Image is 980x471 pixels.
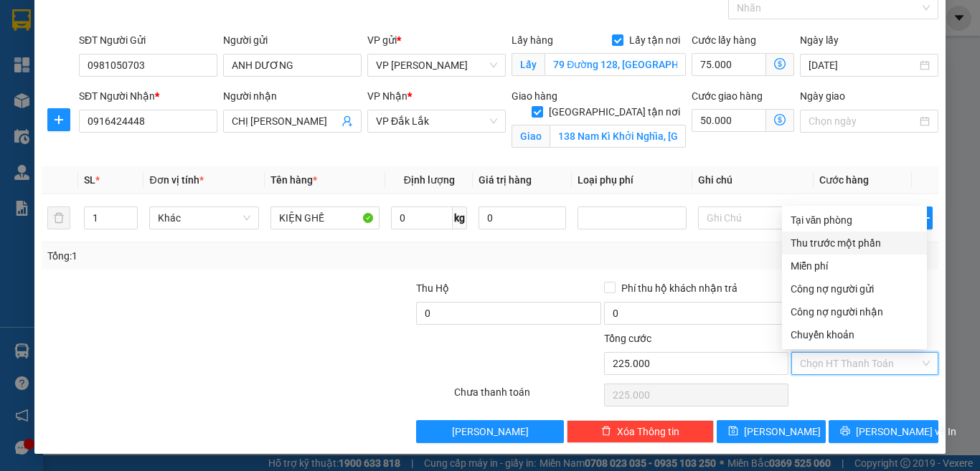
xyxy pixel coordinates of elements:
[698,206,807,229] input: Ghi Chú
[79,88,217,104] div: SĐT Người Nhận
[567,420,714,443] button: deleteXóa Thông tin
[479,174,532,186] span: Giá trị hàng
[791,212,918,228] div: Tại văn phòng
[840,426,850,437] span: printer
[270,206,380,229] input: VD: Bàn, Ghế
[47,206,70,229] button: delete
[452,424,529,439] span: [PERSON_NAME]
[572,166,692,194] th: Loại phụ phí
[376,54,497,76] span: VP Hồ Chí Minh
[367,90,407,102] span: VP Nhận
[550,125,686,148] input: Giao tận nơi
[717,420,826,443] button: save[PERSON_NAME]
[800,34,839,46] label: Ngày lấy
[819,174,869,186] span: Cước hàng
[512,90,557,102] span: Giao hàng
[453,384,603,409] div: Chưa thanh toán
[791,327,918,343] div: Chuyển khoản
[376,110,497,132] span: VP Đắk Lắk
[829,420,938,443] button: printer[PERSON_NAME] và In
[692,34,756,46] label: Cước lấy hàng
[774,58,786,70] span: dollar-circle
[453,206,467,229] span: kg
[512,34,553,46] span: Lấy hàng
[617,424,679,439] span: Xóa Thông tin
[744,424,821,439] span: [PERSON_NAME]
[616,280,743,296] span: Phí thu hộ khách nhận trả
[404,174,455,186] span: Định lượng
[791,258,918,274] div: Miễn phí
[856,424,956,439] span: [PERSON_NAME] và In
[800,90,845,102] label: Ngày giao
[601,426,611,437] span: delete
[782,300,927,323] div: Cước gửi hàng sẽ được ghi vào công nợ của người nhận
[367,32,506,48] div: VP gửi
[479,206,566,229] input: 0
[545,53,686,76] input: Lấy tận nơi
[223,88,362,104] div: Người nhận
[692,53,766,76] input: Cước lấy hàng
[543,104,686,120] span: [GEOGRAPHIC_DATA] tận nơi
[47,248,380,264] div: Tổng: 1
[728,426,738,437] span: save
[416,420,563,443] button: [PERSON_NAME]
[791,304,918,320] div: Công nợ người nhận
[809,57,917,73] input: Ngày lấy
[791,235,918,251] div: Thu trước một phần
[604,333,651,344] span: Tổng cước
[223,32,362,48] div: Người gửi
[774,114,786,125] span: dollar-circle
[782,277,927,300] div: Cước gửi hàng sẽ được ghi vào công nợ của người gửi
[692,166,813,194] th: Ghi chú
[270,174,317,186] span: Tên hàng
[79,32,217,48] div: SĐT Người Gửi
[692,109,766,132] input: Cước giao hàng
[791,281,918,297] div: Công nợ người gửi
[158,207,250,229] span: Khác
[341,115,353,127] span: user-add
[809,113,917,129] input: Ngày giao
[48,114,70,125] span: plus
[623,32,686,48] span: Lấy tận nơi
[512,53,545,76] span: Lấy
[512,125,550,148] span: Giao
[416,282,449,294] span: Thu Hộ
[47,108,70,131] button: plus
[149,174,203,186] span: Đơn vị tính
[84,174,95,186] span: SL
[692,90,763,102] label: Cước giao hàng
